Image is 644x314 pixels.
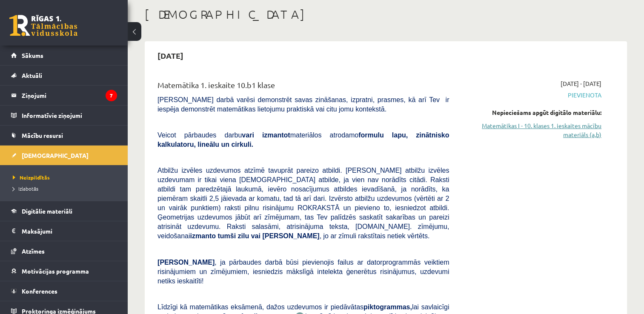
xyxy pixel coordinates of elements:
span: Izlabotās [13,185,38,192]
span: Neizpildītās [13,174,50,181]
a: Digitālie materiāli [11,201,117,221]
span: [DEMOGRAPHIC_DATA] [22,151,89,159]
span: [PERSON_NAME] [157,259,215,266]
a: Sākums [11,46,117,65]
h1: [DEMOGRAPHIC_DATA] [145,7,627,22]
a: Ziņojumi7 [11,86,117,105]
a: Atzīmes [11,241,117,261]
a: Neizpildītās [13,174,119,181]
a: Informatīvie ziņojumi [11,106,117,125]
legend: Maksājumi [22,221,117,241]
div: Matemātika 1. ieskaite 10.b1 klase [157,79,449,95]
b: piktogrammas, [364,303,412,311]
a: Maksājumi [11,221,117,241]
b: formulu lapu, zinātnisko kalkulatoru, lineālu un cirkuli. [157,131,449,148]
span: [DATE] - [DATE] [561,79,601,88]
div: Nepieciešams apgūt digitālo materiālu: [462,108,601,117]
a: Mācību resursi [11,126,117,145]
i: 7 [106,90,117,101]
b: tumši zilu vai [PERSON_NAME] [218,232,319,240]
span: Motivācijas programma [22,267,89,275]
span: Pievienota [462,91,601,100]
a: [DEMOGRAPHIC_DATA] [11,146,117,165]
span: Sākums [22,51,43,59]
h2: [DATE] [149,46,192,66]
span: [PERSON_NAME] darbā varēsi demonstrēt savas zināšanas, izpratni, prasmes, kā arī Tev ir iespēja d... [157,96,449,113]
span: , ja pārbaudes darbā būsi pievienojis failus ar datorprogrammās veiktiem risinājumiem un zīmējumi... [157,259,449,285]
b: vari izmantot [242,131,290,139]
a: Aktuāli [11,66,117,85]
span: Konferences [22,287,57,295]
span: Atbilžu izvēles uzdevumos atzīmē tavuprāt pareizo atbildi. [PERSON_NAME] atbilžu izvēles uzdevuma... [157,167,449,240]
span: Veicot pārbaudes darbu materiālos atrodamo [157,131,449,148]
b: izmanto [190,232,216,240]
a: Matemātikas I - 10. klases 1. ieskaites mācību materiāls (a,b) [462,121,601,139]
a: Konferences [11,281,117,301]
a: Motivācijas programma [11,261,117,281]
a: Rīgas 1. Tālmācības vidusskola [9,15,77,36]
a: Izlabotās [13,185,119,192]
span: Aktuāli [22,71,42,79]
legend: Informatīvie ziņojumi [22,106,117,125]
span: Mācību resursi [22,131,63,139]
legend: Ziņojumi [22,86,117,105]
span: Atzīmes [22,247,45,255]
span: Digitālie materiāli [22,207,72,215]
